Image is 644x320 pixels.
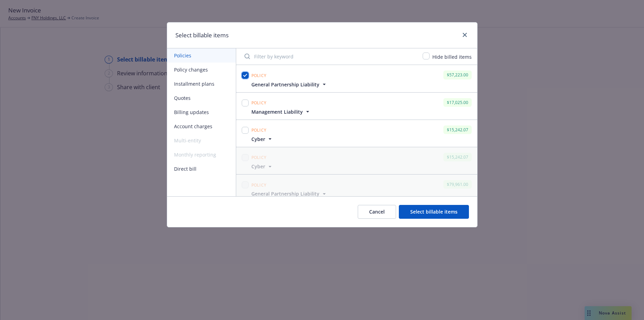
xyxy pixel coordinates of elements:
span: General Partnership Liability [251,190,319,197]
div: $79,961.00 [443,180,472,189]
button: Policies [167,48,236,63]
div: $15,242.07 [443,153,472,161]
button: Quotes [167,91,236,105]
span: Policy [251,154,267,160]
span: Hide billed items [432,54,472,60]
button: Installment plans [167,77,236,91]
button: Account charges [167,119,236,133]
div: $57,223.00 [443,70,472,79]
button: Cyber [251,163,273,170]
span: Cyber [251,163,265,170]
span: Policy [251,127,267,133]
button: Billing updates [167,105,236,119]
span: Monthly reporting [167,148,236,162]
button: Direct bill [167,162,236,176]
span: General Partnership Liability [251,81,319,88]
button: Policy changes [167,63,236,77]
button: General Partnership Liability [251,190,328,197]
span: Policy [251,182,267,188]
div: $17,025.00 [443,98,472,107]
button: Management Liability [251,108,311,115]
span: Management Liability [251,108,303,115]
button: General Partnership Liability [251,81,328,88]
button: Cancel [358,205,396,219]
div: $15,242.07 [443,125,472,134]
span: Policy$15,242.07Cyber [236,147,477,174]
input: Filter by keyword [240,49,419,63]
button: Cyber [251,135,273,143]
a: close [461,31,469,39]
span: Policy [251,73,267,78]
span: Multi-entity [167,133,236,148]
button: Select billable items [399,205,469,219]
h1: Select billable items [175,31,229,40]
span: Policy [251,100,267,106]
span: Policy$79,961.00General Partnership Liability [236,175,477,201]
span: Cyber [251,135,265,143]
